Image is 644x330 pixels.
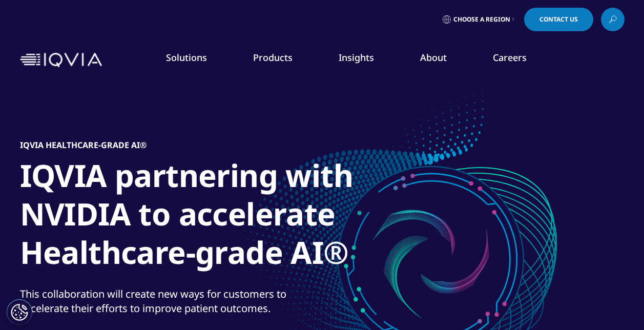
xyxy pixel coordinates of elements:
span: Choose a Region [453,15,510,24]
img: IQVIA Healthcare Information Technology and Pharma Clinical Research Company [20,53,102,68]
a: Insights [339,51,374,64]
h1: IQVIA partnering with NVIDIA to accelerate Healthcare-grade AI® [20,156,404,278]
h5: IQVIA Healthcare-grade AI® [20,140,147,150]
a: Solutions [166,51,207,64]
span: Contact Us [539,16,578,23]
a: Careers [493,51,527,64]
a: About [420,51,447,64]
a: Products [253,51,293,64]
div: This collaboration will create new ways for customers to accelerate their efforts to improve pati... [20,287,320,316]
a: Contact Us [524,8,593,31]
button: Cookies Settings [7,299,32,325]
nav: Primary [106,36,625,84]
